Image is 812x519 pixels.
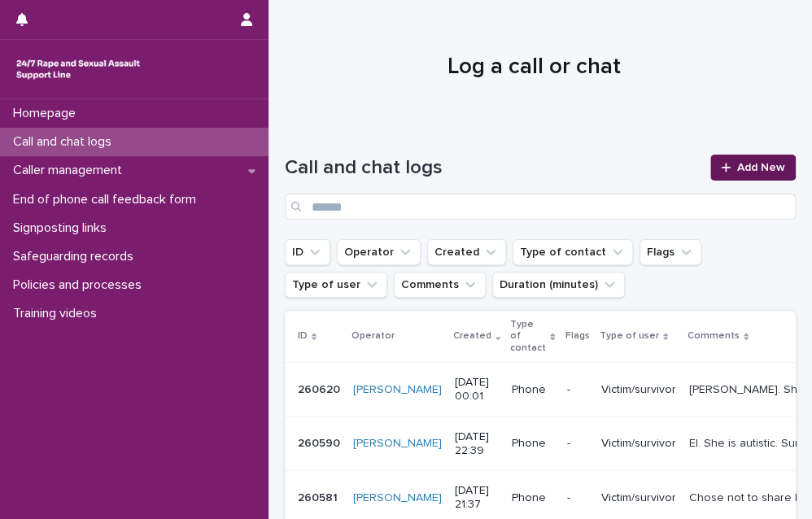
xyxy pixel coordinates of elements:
h1: Call and chat logs [285,156,701,180]
p: - [567,383,588,397]
button: Operator [337,239,421,265]
p: Phone [512,383,553,397]
p: Phone [512,437,553,451]
p: Created [453,327,491,345]
span: Add New [737,162,785,173]
a: [PERSON_NAME] [353,437,442,451]
p: 260581 [298,488,341,505]
button: Duration (minutes) [492,272,625,298]
p: Safeguarding records [7,249,146,264]
p: Homepage [7,106,89,121]
p: Call and chat logs [7,134,124,150]
button: Comments [394,272,486,298]
img: rhQMoQhaT3yELyF149Cw [13,53,143,85]
p: - [567,437,588,451]
p: Training videos [7,306,110,321]
button: Type of contact [513,239,633,265]
input: Search [285,194,796,220]
p: Victim/survivor [601,491,676,505]
p: ID [298,327,308,345]
a: [PERSON_NAME] [353,383,442,397]
p: End of phone call feedback form [7,192,209,207]
p: Operator [351,327,395,345]
p: 260590 [298,434,343,451]
p: Policies and processes [7,277,155,293]
p: [DATE] 22:39 [455,430,499,458]
p: Type of user [600,327,659,345]
button: Type of user [285,272,387,298]
a: [PERSON_NAME] [353,491,442,505]
h1: Log a call or chat [285,54,783,81]
p: [DATE] 00:01 [455,376,499,403]
p: Signposting links [7,220,120,236]
p: Victim/survivor [601,383,676,397]
p: Caller management [7,163,135,178]
p: Phone [512,491,553,505]
p: [DATE] 21:37 [455,484,499,512]
button: Flags [640,239,701,265]
p: Type of contact [510,316,546,357]
p: Flags [565,327,590,345]
button: Created [427,239,506,265]
p: - [567,491,588,505]
p: Comments [688,327,740,345]
p: Victim/survivor [601,437,676,451]
p: 260620 [298,380,343,397]
a: Add New [710,155,796,181]
button: ID [285,239,330,265]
